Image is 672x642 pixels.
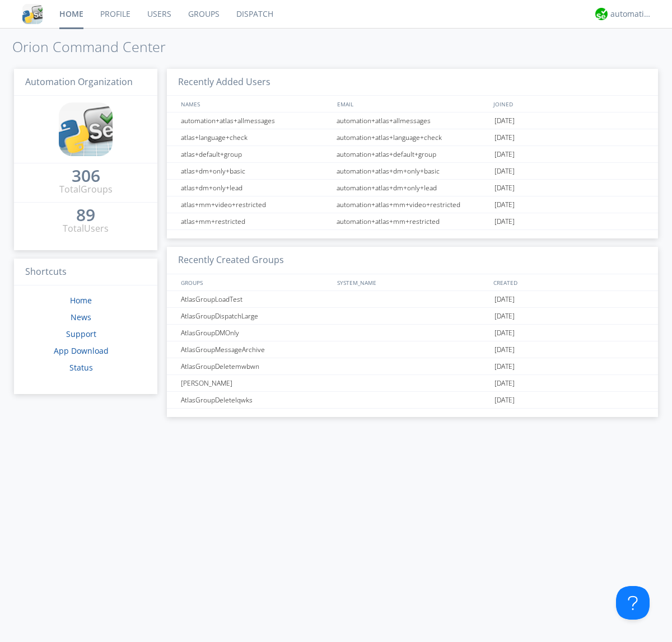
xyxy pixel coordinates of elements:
[167,113,658,129] a: automation+atlas+allmessagesautomation+atlas+allmessages[DATE]
[167,308,658,325] a: AtlasGroupDispatchLarge[DATE]
[334,163,492,179] div: automation+atlas+dm+only+basic
[167,358,658,375] a: AtlasGroupDeletemwbwn[DATE]
[167,146,658,163] a: atlas+default+groupautomation+atlas+default+group[DATE]
[595,8,608,20] img: d2d01cd9b4174d08988066c6d424eccd
[334,113,492,129] div: automation+atlas+allmessages
[178,196,333,213] div: atlas+mm+video+restricted
[178,213,333,229] div: atlas+mm+restricted
[178,308,333,324] div: AtlasGroupDispatchLarge
[167,341,658,358] a: AtlasGroupMessageArchive[DATE]
[178,180,333,196] div: atlas+dm+only+lead
[494,180,515,196] span: [DATE]
[494,291,515,308] span: [DATE]
[334,180,492,196] div: automation+atlas+dm+only+lead
[71,312,91,322] a: News
[167,247,658,274] h3: Recently Created Groups
[22,4,43,24] img: cddb5a64eb264b2086981ab96f4c1ba7
[54,345,109,356] a: App Download
[616,586,650,620] iframe: Toggle Customer Support
[494,358,515,375] span: [DATE]
[63,222,109,235] div: Total Users
[494,146,515,163] span: [DATE]
[494,341,515,358] span: [DATE]
[178,129,333,146] div: atlas+language+check
[76,209,95,221] div: 89
[167,163,658,180] a: atlas+dm+only+basicautomation+atlas+dm+only+basic[DATE]
[494,163,515,180] span: [DATE]
[334,96,491,112] div: EMAIL
[178,291,333,307] div: AtlasGroupLoadTest
[167,69,658,96] h3: Recently Added Users
[494,325,515,341] span: [DATE]
[167,213,658,230] a: atlas+mm+restrictedautomation+atlas+mm+restricted[DATE]
[167,325,658,341] a: AtlasGroupDMOnly[DATE]
[167,392,658,409] a: AtlasGroupDeletelqwks[DATE]
[72,170,100,183] a: 306
[178,375,333,391] div: [PERSON_NAME]
[334,146,492,162] div: automation+atlas+default+group
[610,8,652,20] div: automation+atlas
[334,129,492,146] div: automation+atlas+language+check
[334,274,491,290] div: SYSTEM_NAME
[59,102,113,156] img: cddb5a64eb264b2086981ab96f4c1ba7
[167,291,658,308] a: AtlasGroupLoadTest[DATE]
[494,113,515,129] span: [DATE]
[178,113,333,129] div: automation+atlas+allmessages
[178,163,333,179] div: atlas+dm+only+basic
[178,392,333,408] div: AtlasGroupDeletelqwks
[178,325,333,341] div: AtlasGroupDMOnly
[14,259,157,286] h3: Shortcuts
[66,329,96,339] a: Support
[69,362,93,373] a: Status
[334,196,492,213] div: automation+atlas+mm+video+restricted
[494,196,515,213] span: [DATE]
[494,213,515,230] span: [DATE]
[167,196,658,213] a: atlas+mm+video+restrictedautomation+atlas+mm+video+restricted[DATE]
[491,96,647,112] div: JOINED
[178,341,333,358] div: AtlasGroupMessageArchive
[70,295,92,306] a: Home
[494,308,515,325] span: [DATE]
[72,170,100,181] div: 306
[178,96,332,112] div: NAMES
[25,76,133,88] span: Automation Organization
[167,180,658,196] a: atlas+dm+only+leadautomation+atlas+dm+only+lead[DATE]
[178,274,332,290] div: GROUPS
[59,183,113,196] div: Total Groups
[491,274,647,290] div: CREATED
[167,375,658,392] a: [PERSON_NAME][DATE]
[167,129,658,146] a: atlas+language+checkautomation+atlas+language+check[DATE]
[178,146,333,162] div: atlas+default+group
[494,392,515,409] span: [DATE]
[76,209,95,222] a: 89
[494,129,515,146] span: [DATE]
[334,213,492,229] div: automation+atlas+mm+restricted
[494,375,515,392] span: [DATE]
[178,358,333,374] div: AtlasGroupDeletemwbwn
